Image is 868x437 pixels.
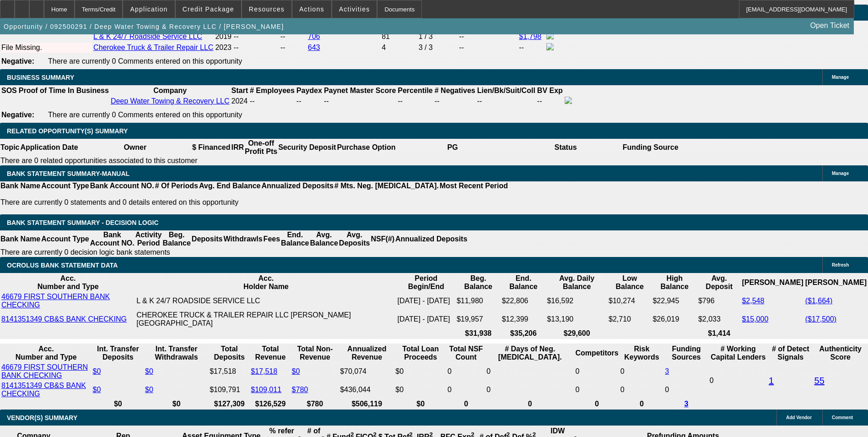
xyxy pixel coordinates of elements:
[575,344,619,362] th: Competitors
[183,5,234,13] span: Credit Package
[398,87,432,94] b: Percentile
[145,344,208,362] th: Int. Transfer Withdrawals
[1,315,127,323] a: 8141351349 CB&S BANK CHECKING
[575,363,619,380] td: 0
[90,181,155,191] th: Bank Account NO.
[41,181,90,191] th: Account Type
[565,97,572,104] img: facebook-icon.png
[370,230,395,248] th: NSF(#)
[546,329,607,338] th: $29,600
[652,292,696,310] td: $22,945
[575,399,619,409] th: 0
[41,230,90,248] th: Account Type
[263,230,280,248] th: Fees
[509,139,622,156] th: Status
[698,329,741,338] th: $1,414
[1,44,92,52] div: File Missing.
[1,363,88,379] a: 46679 FIRST SOUTHERN BANK CHECKING
[145,386,153,393] a: $0
[123,0,174,18] button: Application
[251,367,277,375] a: $17,518
[136,292,396,310] td: L & K 24/7 ROADSIDE SERVICE LLC
[145,367,153,375] a: $0
[232,87,248,94] b: Start
[136,311,396,328] td: CHEROKEE TRUCK & TRAILER REPAIR LLC [PERSON_NAME][GEOGRAPHIC_DATA]
[4,23,284,30] span: Opportunity / 092500291 / Deep Water Towing & Recovery LLC / [PERSON_NAME]
[93,386,101,393] a: $0
[153,87,187,94] b: Company
[832,262,849,268] span: Refresh
[280,43,307,53] td: --
[278,139,336,156] th: Security Deposit
[250,344,290,362] th: Total Revenue
[575,381,619,399] td: 0
[397,311,455,328] td: [DATE] - [DATE]
[537,87,563,94] b: BV Exp
[250,97,255,105] span: --
[620,363,664,380] td: 0
[280,32,307,42] td: --
[339,5,370,13] span: Activities
[231,96,248,106] td: 2024
[1,111,34,119] b: Negative:
[519,33,541,40] a: $1,798
[698,311,741,328] td: $2,033
[111,97,230,105] a: Deep Water Towing & Recovery LLC
[395,381,446,399] td: $0
[209,363,249,380] td: $17,518
[546,274,607,291] th: Avg. Daily Balance
[340,367,394,376] div: $70,074
[291,344,339,362] th: Total Non-Revenue
[48,57,242,65] span: There are currently 0 Comments entered on this opportunity
[698,292,741,310] td: $796
[395,399,446,409] th: $0
[309,230,338,248] th: Avg. Balance
[324,87,396,94] b: Paynet Master Score
[537,96,563,106] td: --
[292,386,308,393] a: $780
[382,44,416,52] div: 4
[244,139,278,156] th: One-off Profit Pts
[7,414,77,421] span: VENDOR(S) SUMMARY
[339,230,371,248] th: Avg. Deposits
[742,297,764,305] a: $2,548
[652,274,696,291] th: High Balance
[486,344,574,362] th: # Days of Neg. [MEDICAL_DATA].
[308,44,320,51] a: 643
[397,292,455,310] td: [DATE] - [DATE]
[1,274,135,291] th: Acc. Number and Type
[299,5,324,13] span: Actions
[92,344,144,362] th: Int. Transfer Deposits
[439,181,508,191] th: Most Recent Period
[7,262,118,269] span: OCROLUS BANK STATEMENT DATA
[162,230,191,248] th: Beg. Balance
[652,311,696,328] td: $26,019
[0,198,508,207] p: There are currently 0 statements and 0 details entered on this opportunity
[145,399,208,409] th: $0
[814,344,867,362] th: Authenticity Score
[209,344,249,362] th: Total Deposits
[292,0,331,18] button: Actions
[250,399,290,409] th: $126,529
[447,363,485,380] td: 0
[7,74,74,81] span: BUSINESS SUMMARY
[832,415,853,420] span: Comment
[419,44,458,52] div: 3 / 3
[477,96,536,106] td: --
[233,43,279,53] td: --
[805,274,867,291] th: [PERSON_NAME]
[456,329,501,338] th: $31,938
[93,367,101,375] a: $0
[1,57,34,65] b: Negative:
[382,33,416,41] div: 81
[435,87,475,94] b: # Negatives
[456,311,501,328] td: $19,957
[7,170,129,177] span: BANK STATEMENT SUMMARY-MANUAL
[340,399,394,409] th: $506,119
[395,230,468,248] th: Annualized Deposits
[486,363,574,380] td: 0
[477,87,535,94] b: Lien/Bk/Suit/Coll
[93,44,213,51] a: Cherokee Truck & Trailer Repair LLC
[832,75,849,80] span: Manage
[447,381,485,399] td: 0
